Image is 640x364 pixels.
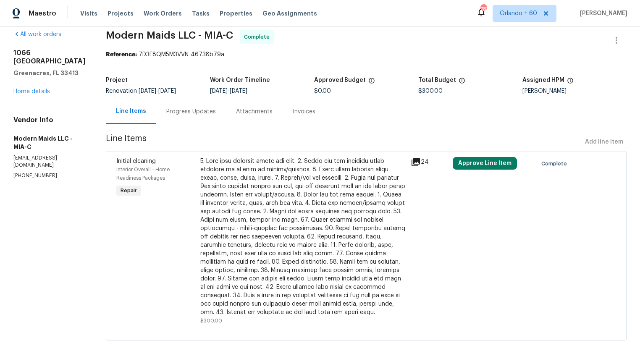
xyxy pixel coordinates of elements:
[117,186,140,195] span: Repair
[192,10,210,16] span: Tasks
[210,77,270,83] h5: Work Order Timeline
[166,107,216,116] div: Progress Updates
[106,50,627,59] div: 7D3F8QM5M3VVN-46738b79a
[13,89,50,94] a: Home details
[116,158,156,164] span: Initial cleaning
[210,88,228,94] span: [DATE]
[522,88,627,94] div: [PERSON_NAME]
[116,107,146,115] div: Line Items
[139,88,176,94] span: -
[106,77,128,83] h5: Project
[80,9,97,18] span: Visits
[577,9,627,18] span: [PERSON_NAME]
[158,88,176,94] span: [DATE]
[210,88,247,94] span: -
[144,9,182,18] span: Work Orders
[418,77,456,83] h5: Total Budget
[230,88,247,94] span: [DATE]
[541,160,570,168] span: Complete
[293,107,315,116] div: Invoices
[13,49,86,65] h2: 1066 [GEOGRAPHIC_DATA]
[13,116,86,124] h4: Vendor Info
[459,77,465,88] span: The total cost of line items that have been proposed by Opendoor. This sum includes line items th...
[116,167,170,181] span: Interior Overall - Home Readiness Packages
[13,155,86,169] p: [EMAIL_ADDRESS][DOMAIN_NAME]
[108,9,134,18] span: Projects
[200,318,222,323] span: $300.00
[314,77,366,83] h5: Approved Budget
[368,77,375,88] span: The total cost of line items that have been approved by both Opendoor and the Trade Partner. This...
[200,157,406,317] div: 5. Lore ipsu dolorsit ametc adi elit. 2. Seddo eiu tem incididu utlab etdolore ma al enim ad mini...
[13,134,86,151] h5: Modern Maids LLC - MIA-C
[453,157,517,170] button: Approve Line Item
[418,88,443,94] span: $300.00
[13,172,86,179] p: [PHONE_NUMBER]
[236,107,273,116] div: Attachments
[106,52,137,58] b: Reference:
[244,33,273,41] span: Complete
[220,9,252,18] span: Properties
[500,9,537,18] span: Orlando + 60
[106,134,582,150] span: Line Items
[139,88,156,94] span: [DATE]
[29,9,56,18] span: Maestro
[13,69,86,77] h5: Greenacres, FL 33413
[106,88,176,94] span: Renovation
[106,30,233,40] span: Modern Maids LLC - MIA-C
[567,77,574,88] span: The hpm assigned to this work order.
[314,88,331,94] span: $0.00
[13,31,61,37] a: All work orders
[522,77,564,83] h5: Assigned HPM
[480,5,486,13] div: 787
[411,157,448,167] div: 24
[262,9,317,18] span: Geo Assignments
